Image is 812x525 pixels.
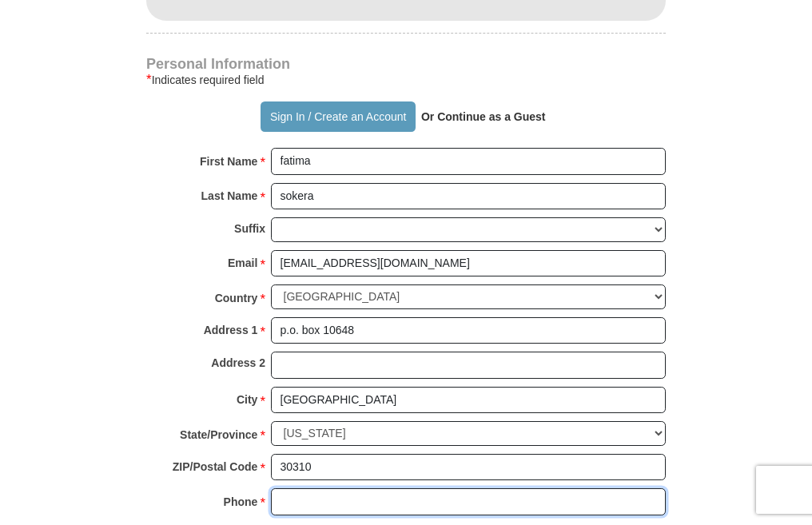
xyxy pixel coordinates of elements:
[228,252,257,274] strong: Email
[215,287,258,309] strong: Country
[234,217,265,240] strong: Suffix
[421,110,546,123] strong: Or Continue as a Guest
[261,101,415,132] button: Sign In / Create an Account
[146,58,666,70] h4: Personal Information
[237,388,257,411] strong: City
[201,185,258,207] strong: Last Name
[224,491,258,513] strong: Phone
[180,424,257,446] strong: State/Province
[173,455,258,478] strong: ZIP/Postal Code
[200,150,257,173] strong: First Name
[146,70,666,89] div: Indicates required field
[211,352,265,374] strong: Address 2
[204,319,258,341] strong: Address 1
